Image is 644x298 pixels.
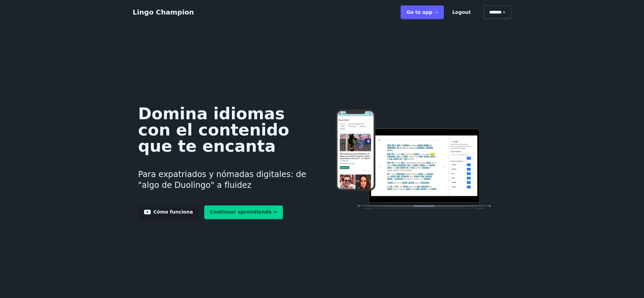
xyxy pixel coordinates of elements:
[204,205,283,219] a: Continuar aprendiendo →
[447,5,477,19] button: Logout
[133,8,194,16] a: Lingo Champion
[322,109,506,210] img: Aprende idiomas en línea
[138,161,312,199] h3: Para expatriados y nómadas digitales: de "algo de Duolingo" a fluidez
[401,5,444,19] a: Go to app ➝
[138,105,312,154] h1: Domina idiomas con el contenido que te encanta
[138,205,199,219] a: Cómo funciona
